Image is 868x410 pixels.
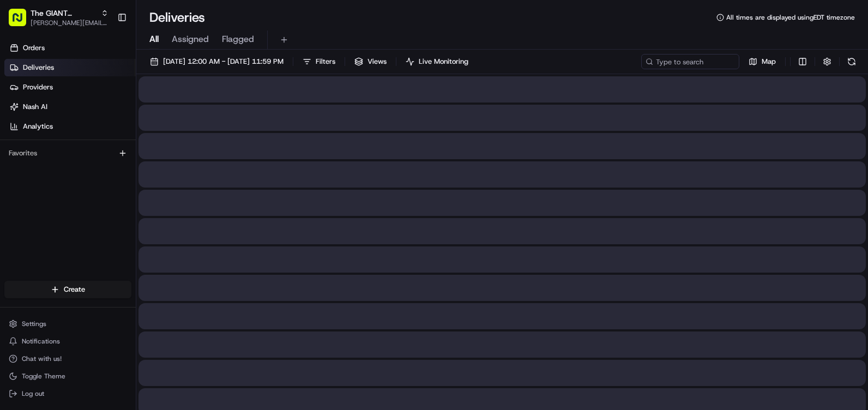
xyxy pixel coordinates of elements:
button: Notifications [4,334,131,349]
span: Deliveries [23,63,54,73]
input: Type to search [641,54,739,69]
button: Refresh [844,54,859,69]
button: Views [349,54,391,69]
span: All times are displayed using EDT timezone [726,13,855,22]
button: Create [4,281,131,298]
button: Log out [4,386,131,401]
span: Nash AI [23,102,47,112]
span: Providers [23,82,53,92]
span: Log out [22,389,44,398]
button: Map [744,54,781,69]
span: [DATE] 12:00 AM - [DATE] 11:59 PM [163,57,284,67]
button: Filters [298,54,340,69]
span: Chat with us! [22,354,62,363]
span: Live Monitoring [419,57,468,67]
div: Favorites [4,144,131,162]
span: Filters [316,57,335,67]
h1: Deliveries [149,9,205,26]
button: [DATE] 12:00 AM - [DATE] 11:59 PM [145,54,288,69]
button: [PERSON_NAME][EMAIL_ADDRESS][PERSON_NAME][DOMAIN_NAME] [31,19,108,27]
a: Deliveries [4,59,136,76]
span: Settings [22,319,46,328]
button: Live Monitoring [401,54,473,69]
span: Create [64,285,85,294]
button: Toggle Theme [4,369,131,384]
a: Nash AI [4,98,136,116]
a: Orders [4,39,136,57]
span: Flagged [222,33,254,46]
span: Orders [23,43,45,53]
button: Settings [4,316,131,331]
button: The GIANT Company[PERSON_NAME][EMAIL_ADDRESS][PERSON_NAME][DOMAIN_NAME] [4,4,113,31]
span: All [149,33,159,46]
a: Providers [4,79,136,96]
span: Assigned [172,33,209,46]
span: Map [762,57,776,67]
span: Analytics [23,122,53,131]
button: The GIANT Company [31,8,97,19]
span: Toggle Theme [22,372,65,381]
span: Notifications [22,337,60,346]
a: Analytics [4,118,136,135]
span: Views [367,57,387,67]
button: Chat with us! [4,351,131,366]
